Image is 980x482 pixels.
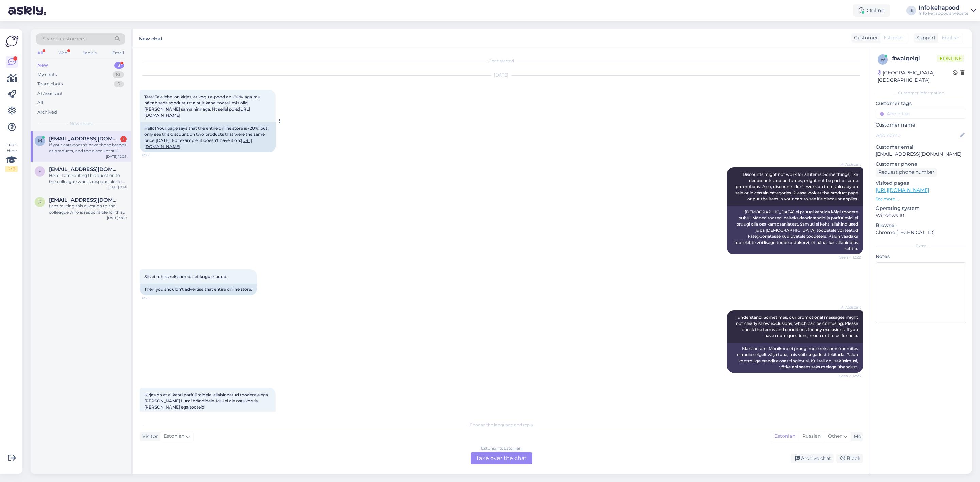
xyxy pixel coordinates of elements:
[113,71,124,78] div: 81
[876,180,966,187] p: Visited pages
[881,57,885,62] span: w
[140,284,257,295] div: Then you shouldn't advertise that entire online store.
[884,34,904,41] span: Estonian
[876,151,966,158] p: [EMAIL_ADDRESS][DOMAIN_NAME]
[876,205,966,212] p: Operating system
[471,452,532,464] div: Take over the chat
[164,433,184,440] span: Estonian
[853,4,890,17] div: Online
[735,172,859,201] span: Discounts might not work for all items. Some things, like deodorants and perfumes, might not be p...
[919,5,976,16] a: Info kehapoodInfo kehapood's website
[37,81,63,87] div: Team chats
[876,212,966,219] p: Windows 10
[36,49,44,57] div: All
[5,142,18,172] div: Look Here
[140,122,276,152] div: Hello! Your page says that the entire online store is -20%, but I only see this discount on two p...
[876,196,966,202] p: See more ...
[37,109,57,116] div: Archived
[937,55,964,62] span: Online
[107,215,127,220] div: [DATE] 9:09
[876,187,929,193] a: [URL][DOMAIN_NAME]
[851,34,878,41] div: Customer
[836,454,863,463] div: Block
[37,71,57,78] div: My chats
[481,445,522,451] div: Estonian to Estonian
[835,162,861,167] span: AI Assistant
[919,5,968,11] div: Info kehapood
[140,72,863,78] div: [DATE]
[140,58,863,64] div: Chat started
[140,422,863,428] div: Choose the language and reply
[142,153,167,158] span: 12:22
[791,454,834,463] div: Archive chat
[49,166,120,172] span: flowerindex@gmail.com
[835,255,861,260] span: Seen ✓ 12:22
[49,203,127,215] div: I am routing this question to the colleague who is responsible for this topic. The reply might ta...
[114,81,124,87] div: 0
[914,34,936,41] div: Support
[828,433,842,439] span: Other
[892,54,937,63] div: # waiqeigi
[49,197,120,203] span: keili.lind45@gmail.com
[876,90,966,96] div: Customer information
[835,373,861,378] span: Seen ✓ 12:23
[38,199,42,204] span: k
[144,94,262,118] span: Tere! Teie lehel on kirjas, et kogu e-pood on -20%, aga mul näitab seda soodustust ainult kahel t...
[771,431,799,442] div: Estonian
[81,49,98,57] div: Socials
[139,33,163,43] label: New chat
[106,154,127,159] div: [DATE] 12:25
[876,168,937,177] div: Request phone number
[49,142,127,154] div: If your cart doesn't have those brands or products, and the discount still isn't working, there m...
[876,132,959,139] input: Add name
[37,90,63,97] div: AI Assistant
[42,35,85,43] span: Search customers
[38,169,41,174] span: f
[799,431,824,442] div: Russian
[5,166,18,172] div: 2 / 3
[111,49,125,57] div: Email
[835,305,861,310] span: AI Assistant
[878,69,953,84] div: [GEOGRAPHIC_DATA], [GEOGRAPHIC_DATA]
[876,222,966,229] p: Browser
[735,315,859,338] span: I understand. Sometimes, our promotional messages might not clearly show exclusions, which can be...
[876,144,966,151] p: Customer email
[70,121,92,127] span: New chats
[876,253,966,260] p: Notes
[49,172,127,185] div: Hello, I am routing this question to the colleague who is responsible for this topic. The reply m...
[144,274,227,279] span: Siis ei tohiks reklaamida, et kogu e-pood.
[114,62,124,69] div: 3
[876,229,966,236] p: Chrome [TECHNICAL_ID]
[5,35,18,48] img: Askly Logo
[140,433,158,440] div: Visitor
[108,185,127,190] div: [DATE] 9:14
[727,343,863,373] div: Ma saan aru. Mõnikord ei pruugi meie reklaamsõnumites erandid selgelt välja tuua, mis võib segadu...
[120,136,127,142] div: 1
[919,11,968,16] div: Info kehapood's website
[727,206,863,254] div: [DEMOGRAPHIC_DATA] ei pruugi kehtida kõigi toodete puhul. Mõned tooted, näiteks deodorandid ja pa...
[57,49,69,57] div: Web
[942,34,959,41] span: English
[876,243,966,249] div: Extra
[37,99,43,106] div: All
[876,121,966,129] p: Customer name
[142,296,167,301] span: 12:23
[876,161,966,168] p: Customer phone
[906,6,916,15] div: IK
[851,433,861,440] div: Me
[37,62,48,69] div: New
[876,100,966,107] p: Customer tags
[876,109,966,119] input: Add a tag
[38,138,42,143] span: m
[144,392,269,410] span: Kirjas on et ei kehti parfüümidele, allahinnatud toodetele ega [PERSON_NAME] Lumi brändidele. Mul...
[49,136,120,142] span: merily.remma@gmail.com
